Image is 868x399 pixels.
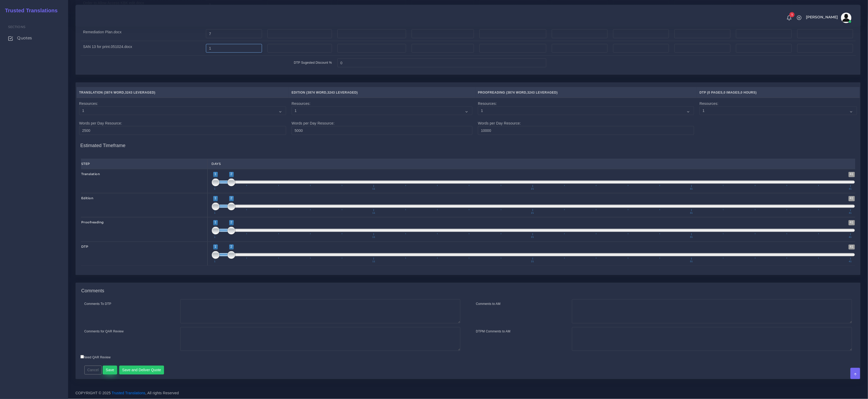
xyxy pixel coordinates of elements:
[229,245,234,250] span: 2
[213,188,216,190] span: 1
[112,391,145,395] a: Trusted Translations
[689,212,694,214] span: 31
[8,25,25,29] span: Sections
[1,6,58,15] a: Trusted Translations
[697,98,860,138] td: Resources:
[507,91,526,94] span: 3874 Word
[213,212,216,214] span: 1
[125,91,154,94] span: 3243 Leveraged
[741,91,756,94] span: 0 Hours
[708,91,723,94] span: 0 Pages
[372,236,376,239] span: 11
[848,188,853,190] span: 41
[81,172,100,176] strong: Translation
[212,162,221,166] strong: Days
[689,188,694,190] span: 31
[1,7,58,14] h2: Trusted Translations
[289,87,475,98] th: Edition ( , )
[689,236,694,239] span: 31
[785,15,794,21] a: 1
[81,288,104,294] h4: Comments
[229,172,234,177] span: 2
[848,236,853,239] span: 41
[84,366,102,375] button: Cancel
[213,261,216,263] span: 1
[77,98,289,138] td: Resources: Words per Day Resource:
[476,329,511,334] label: DTPM Comments to AM
[475,87,697,98] th: Proofreading ( , )
[849,196,855,201] span: 41
[4,33,64,44] a: Quotes
[327,91,357,94] span: 3243 Leveraged
[81,196,94,200] strong: Edition
[697,87,860,98] th: DTP ( , , )
[849,172,855,177] span: 41
[307,91,326,94] span: 3874 Word
[848,212,853,214] span: 41
[530,188,535,190] span: 21
[849,245,855,250] span: 41
[80,138,856,149] h4: Estimated Timeframe
[80,355,111,360] label: Need QAR Review
[806,15,838,19] span: [PERSON_NAME]
[476,302,501,306] label: Comments to AM
[848,261,853,263] span: 41
[689,261,694,263] span: 31
[213,220,218,225] span: 1
[372,261,376,263] span: 11
[213,196,218,201] span: 1
[84,368,102,372] a: Cancel
[724,91,740,94] span: 0 Images
[530,236,535,239] span: 21
[103,366,117,375] button: Save
[372,188,376,190] span: 11
[530,212,535,214] span: 21
[81,162,90,166] strong: Step
[119,366,164,375] button: Save and Deliver Quote
[105,91,124,94] span: 3874 Word
[145,391,179,396] span: , All rights Reserved
[841,13,851,23] img: avatar
[17,35,32,41] span: Quotes
[80,26,203,41] td: Remediation Plan.docx
[81,245,89,249] strong: DTP
[803,13,853,23] a: [PERSON_NAME]avatar
[372,212,376,214] span: 11
[80,41,203,56] td: SAN 13 for print.051024.docx
[527,91,557,94] span: 3243 Leveraged
[213,172,218,177] span: 1
[80,355,84,359] input: Need QAR Review
[289,98,475,138] td: Resources: Words per Day Resource:
[81,220,104,224] strong: Proofreading
[475,98,697,138] td: Resources: Words per Day Resource:
[77,87,289,98] th: Translation ( , )
[229,196,234,201] span: 2
[84,329,124,334] label: Comments for QAR Review
[530,261,535,263] span: 21
[84,302,111,306] label: Comments To DTP
[213,245,218,250] span: 1
[849,220,855,225] span: 41
[75,391,179,396] span: COPYRIGHT © 2025
[229,220,234,225] span: 2
[213,236,216,239] span: 1
[789,12,795,17] span: 1
[294,60,332,65] label: DTP Sugested Discount %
